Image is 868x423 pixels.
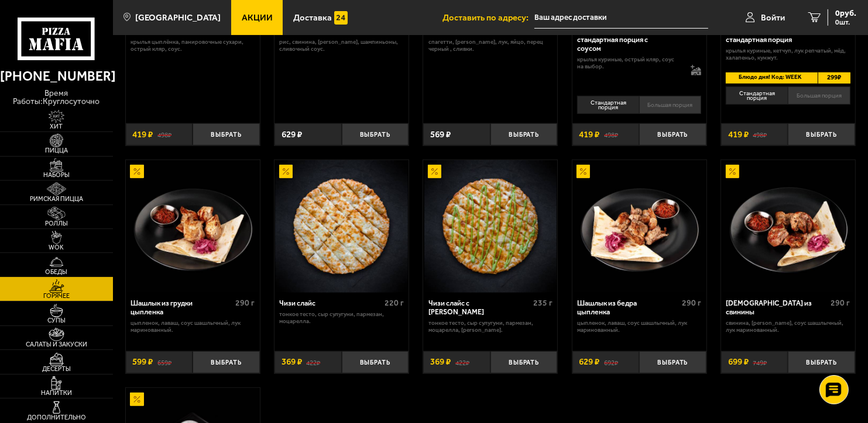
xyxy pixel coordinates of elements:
[533,298,553,308] span: 235 г
[428,299,530,317] div: Чизи слайс с [PERSON_NAME]
[726,299,828,317] div: [DEMOGRAPHIC_DATA] из свинины
[577,320,701,334] p: цыпленок, лаваш, соус шашлычный, лук маринованный.
[577,27,679,53] div: Крылышки в кляре стандартная порция c соусом
[490,123,558,145] button: Выбрать
[835,19,856,26] span: 0 шт.
[726,72,811,84] span: Блюдо дня! Код: WEEK
[293,13,332,22] span: Доставка
[428,320,553,334] p: тонкое тесто, сыр сулугуни, пармезан, моцарелла, [PERSON_NAME].
[573,160,705,292] img: Шашлык из бедра цыпленка
[726,27,828,44] div: Крылья Дракона стандартная порция
[577,299,679,317] div: Шашлык из бедра цыпленка
[306,358,320,366] s: 422 ₽
[430,130,451,139] span: 569 ₽
[579,130,599,139] span: 419 ₽
[788,86,850,104] li: Большая порция
[639,351,706,373] button: Выбрать
[682,298,701,308] span: 290 г
[579,358,599,366] span: 629 ₽
[275,160,409,292] a: АкционныйЧизи слайс
[442,13,534,22] span: Доставить по адресу:
[455,358,469,366] s: 422 ₽
[788,351,855,373] button: Выбрать
[193,351,260,373] button: Выбрать
[831,298,850,308] span: 290 г
[279,311,403,325] p: тонкое тесто, сыр сулугуни, пармезан, моцарелла.
[130,393,143,406] img: Акционный
[157,358,171,366] s: 659 ₽
[126,160,260,292] a: АкционныйШашлык из грудки цыпленка
[279,39,403,53] p: рис, свинина, [PERSON_NAME], шампиньоны, сливочный соус.
[722,160,854,292] img: Шашлык из свинины
[282,130,302,139] span: 629 ₽
[428,39,553,53] p: спагетти, [PERSON_NAME], лук, яйцо, перец черный , сливки.
[490,351,558,373] button: Выбрать
[423,160,557,292] a: АкционныйЧизи слайс с соусом Ранч
[753,358,767,366] s: 749 ₽
[577,165,590,178] img: Акционный
[424,160,557,292] img: Чизи слайс с соусом Ранч
[282,358,302,366] span: 369 ₽
[721,160,855,292] a: АкционныйШашлык из свинины
[131,39,255,53] p: крылья цыплёнка, панировочные сухари, острый кляр, соус.
[818,72,850,84] span: 299 ₽
[342,123,409,145] button: Выбрать
[275,160,407,292] img: Чизи слайс
[788,123,855,145] button: Выбрать
[572,160,706,292] a: АкционныйШашлык из бедра цыпленка
[728,358,749,366] span: 699 ₽
[135,13,221,22] span: [GEOGRAPHIC_DATA]
[131,320,255,334] p: цыпленок, лаваш, соус шашлычный, лук маринованный.
[132,130,153,139] span: 419 ₽
[726,86,788,104] li: Стандартная порция
[193,123,260,145] button: Выбрать
[428,165,441,178] img: Акционный
[126,160,259,292] img: Шашлык из грудки цыпленка
[131,299,232,317] div: Шашлык из грудки цыпленка
[726,47,850,62] p: крылья куриные, кетчуп, лук репчатый, мёд, халапеньо, кунжут.
[604,130,618,139] s: 498 ₽
[334,11,348,25] img: 15daf4d41897b9f0e9f617042186c801.svg
[721,84,855,117] div: 0
[753,130,767,139] s: 498 ₽
[604,358,618,366] s: 692 ₽
[342,351,409,373] button: Выбрать
[430,358,451,366] span: 369 ₽
[577,96,639,113] li: Стандартная порция
[132,358,153,366] span: 599 ₽
[728,130,749,139] span: 419 ₽
[242,13,273,22] span: Акции
[761,13,785,22] span: Войти
[726,165,739,178] img: Акционный
[157,130,171,139] s: 498 ₽
[279,299,381,308] div: Чизи слайс
[726,320,850,334] p: свинина, [PERSON_NAME], соус шашлычный, лук маринованный.
[279,165,293,178] img: Акционный
[235,298,255,308] span: 290 г
[130,165,143,178] img: Акционный
[639,96,702,113] li: Большая порция
[385,298,404,308] span: 220 г
[534,7,708,29] input: Ваш адрес доставки
[577,56,682,71] p: крылья куриные, острый кляр, соус на выбор.
[835,9,856,18] span: 0 руб.
[639,123,706,145] button: Выбрать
